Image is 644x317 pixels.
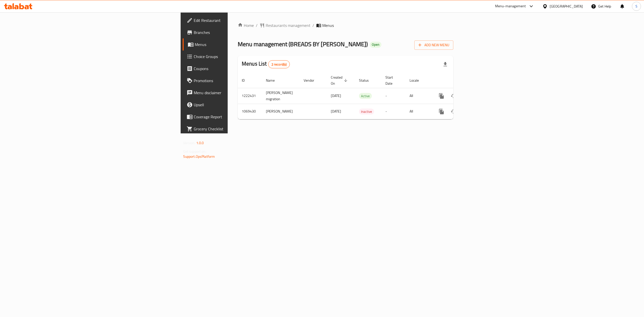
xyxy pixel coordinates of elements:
[381,88,406,104] td: -
[194,114,284,120] span: Coverage Report
[406,88,431,104] td: All
[183,99,288,111] a: Upsell
[194,126,284,132] span: Grocery Checklist
[550,4,583,9] div: [GEOGRAPHIC_DATA]
[194,66,284,72] span: Coupons
[238,38,368,50] span: Menu management ( BREADS BY [PERSON_NAME] )
[359,77,375,83] span: Status
[268,60,290,68] div: Total records count
[448,90,460,102] button: Change Status
[183,14,288,26] a: Edit Restaurant
[370,42,381,48] div: Open
[194,78,284,84] span: Promotions
[183,87,288,99] a: Menu disclaimer
[322,22,334,28] span: Menus
[312,22,314,28] li: /
[406,104,431,119] td: All
[242,77,251,83] span: ID
[183,50,288,63] a: Choice Groups
[359,93,372,99] span: Active
[410,77,425,83] span: Locale
[431,73,488,88] th: Actions
[194,29,284,35] span: Branches
[183,75,288,87] a: Promotions
[370,42,381,47] span: Open
[183,140,195,146] span: Version:
[238,73,488,119] table: enhanced table
[304,77,321,83] span: Vendor
[196,140,204,146] span: 1.0.0
[183,153,215,160] a: Support.OpsPlatform
[359,109,374,115] span: Inactive
[495,3,526,9] div: Menu-management
[183,26,288,38] a: Branches
[195,41,284,47] span: Menus
[242,60,290,68] h2: Menus List
[435,90,448,102] button: more
[194,17,284,23] span: Edit Restaurant
[331,108,341,115] span: [DATE]
[183,148,206,155] span: Get support on:
[635,4,637,9] span: S
[183,111,288,123] a: Coverage Report
[268,62,290,67] span: 2 record(s)
[381,104,406,119] td: -
[183,38,288,50] a: Menus
[418,42,449,48] span: Add New Menu
[448,105,460,118] button: Change Status
[194,54,284,60] span: Choice Groups
[331,92,341,99] span: [DATE]
[331,74,349,86] span: Created On
[266,77,281,83] span: Name
[194,90,284,96] span: Menu disclaimer
[194,102,284,108] span: Upsell
[183,63,288,75] a: Coupons
[183,123,288,135] a: Grocery Checklist
[435,105,448,118] button: more
[385,74,399,86] span: Start Date
[414,40,453,50] button: Add New Menu
[238,22,453,28] nav: breadcrumb
[439,58,451,70] div: Export file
